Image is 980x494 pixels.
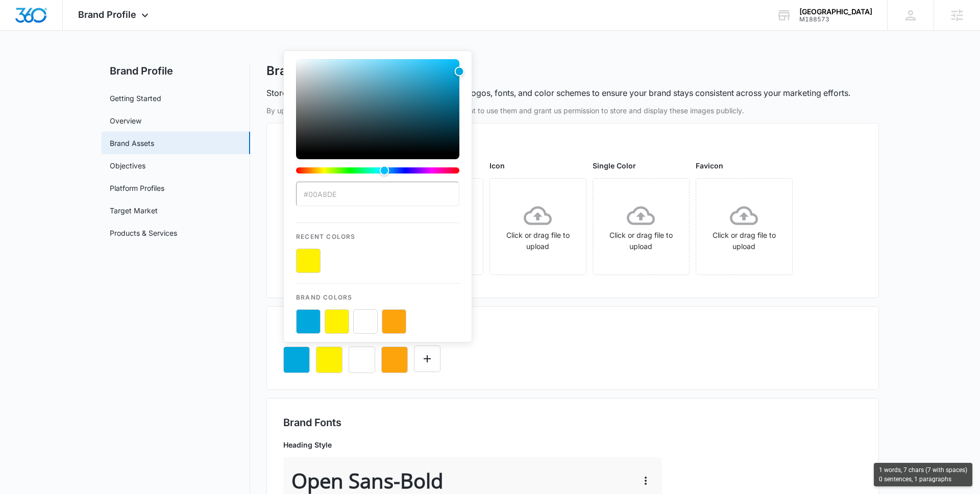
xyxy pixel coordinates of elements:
p: Brand Colors [296,284,459,302]
a: Overview [110,115,141,126]
h1: Brand Assets [266,63,345,79]
p: Recent Colors [296,223,459,241]
h2: Brand Fonts [283,415,862,430]
div: Color [296,59,459,153]
p: Icon [489,160,586,171]
div: account id [799,16,872,23]
input: color-picker-input [296,182,459,206]
a: Products & Services [110,228,177,238]
p: By uploading images, you confirm that you have the legal right to use them and grant us permissio... [266,105,879,116]
div: color-picker-container [296,59,459,334]
button: Edit Color [414,345,440,372]
h2: Logos [283,140,862,155]
span: Click or drag file to upload [696,179,792,275]
h2: Brand Profile [102,63,250,79]
p: Single Color [593,160,690,171]
div: Click or drag file to upload [593,202,689,252]
span: Click or drag file to upload [593,179,689,275]
div: Click or drag file to upload [696,202,792,252]
span: Brand Profile [78,9,136,20]
div: account name [799,8,872,16]
a: Objectives [110,160,145,171]
div: color-picker [296,59,459,182]
div: Hue [296,167,459,174]
a: Brand Assets [110,138,154,149]
p: Heading Style [283,439,662,450]
p: Favicon [696,160,793,171]
span: Click or drag file to upload [490,179,586,275]
p: Store and manage essential brand guidelines such as logos, fonts, and color schemes to ensure you... [266,87,850,99]
a: Getting Started [110,93,161,104]
a: Target Market [110,205,158,216]
div: Click or drag file to upload [490,202,586,252]
a: Platform Profiles [110,183,164,193]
